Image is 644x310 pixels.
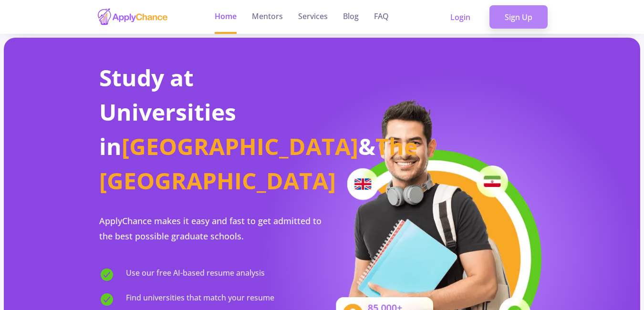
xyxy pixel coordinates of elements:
[99,215,322,242] span: ApplyChance makes it easy and fast to get admitted to the best possible graduate schools.
[489,5,548,29] a: Sign Up
[126,292,274,307] span: Find universities that match your resume
[358,131,375,162] span: &
[435,5,486,29] a: Login
[126,267,265,282] span: Use our free AI-based resume analysis
[97,8,168,26] img: applychance logo
[122,131,358,162] span: [GEOGRAPHIC_DATA]
[99,62,236,162] span: Study at Universities in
